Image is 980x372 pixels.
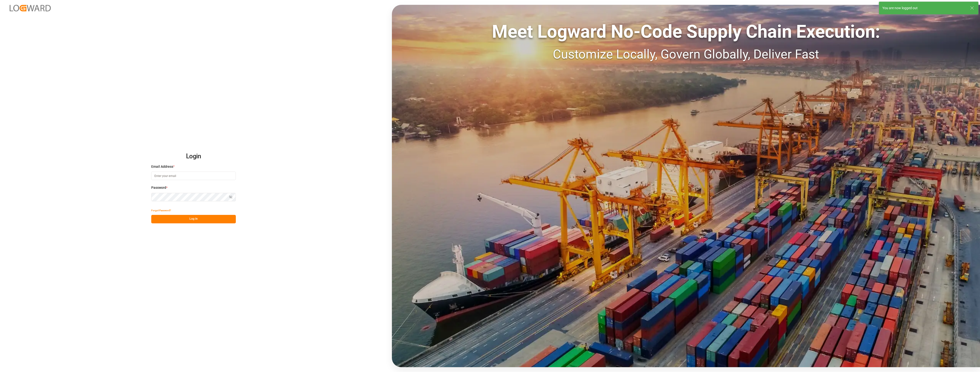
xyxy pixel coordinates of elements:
div: Meet Logward No-Code Supply Chain Execution: [392,18,980,45]
button: Log In [151,215,236,223]
img: Logward_new_orange.png [10,5,51,11]
span: Email Address [151,164,173,169]
h2: Login [151,149,236,164]
input: Enter your email [151,172,236,180]
button: Forgot Password? [151,206,171,215]
div: Customize Locally, Govern Globally, Deliver Fast [392,45,980,64]
div: You are now logged out [882,6,966,11]
span: Password [151,185,166,190]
